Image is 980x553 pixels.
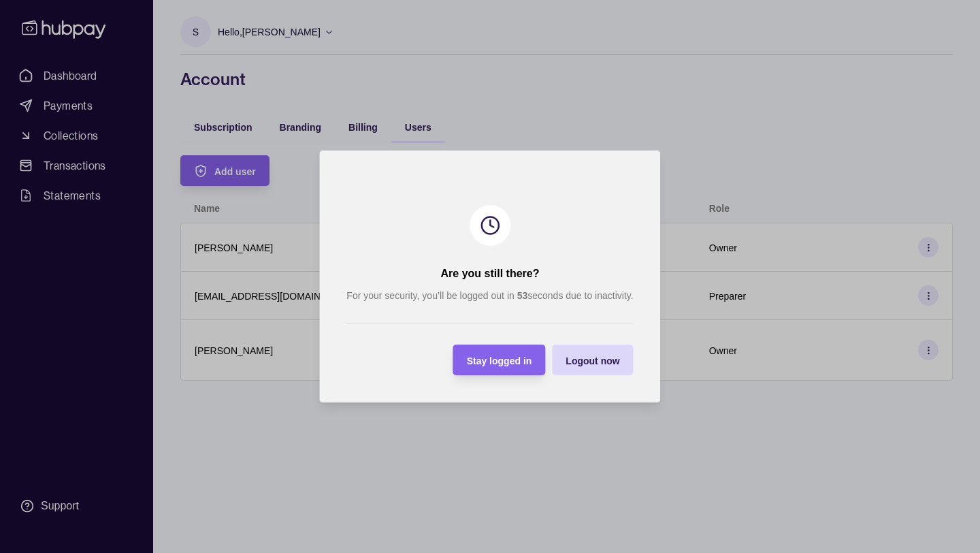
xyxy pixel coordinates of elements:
button: Logout now [552,345,633,375]
span: Logout now [566,355,619,366]
p: For your security, you’ll be logged out in seconds due to inactivity. [346,288,633,303]
button: Stay logged in [453,345,546,375]
span: Stay logged in [467,355,532,366]
strong: 53 [517,290,528,301]
h2: Are you still there? [441,266,540,281]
